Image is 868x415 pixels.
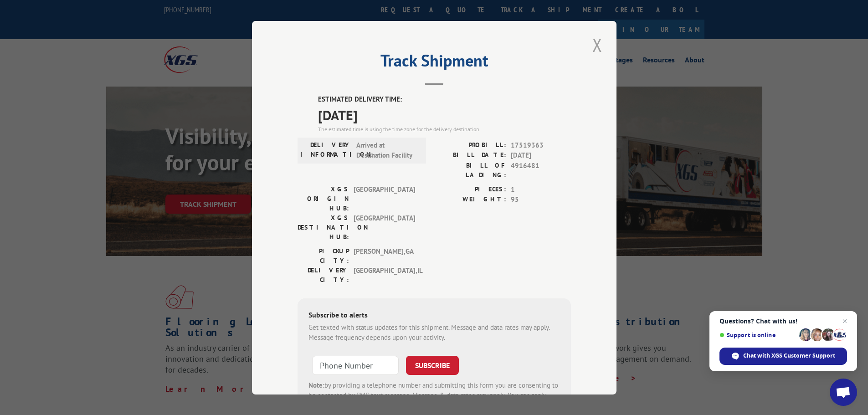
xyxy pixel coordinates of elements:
span: [GEOGRAPHIC_DATA] , IL [354,265,415,284]
label: PICKUP CITY: [298,246,349,265]
div: Get texted with status updates for this shipment. Message and data rates may apply. Message frequ... [308,322,560,343]
label: DELIVERY CITY: [298,265,349,284]
h2: Track Shipment [298,54,571,72]
input: Phone Number [312,355,399,374]
label: BILL OF LADING: [434,160,506,179]
label: XGS ORIGIN HUB: [298,184,349,213]
label: BILL DATE: [434,150,506,161]
div: The estimated time is using the time zone for the delivery destination. [318,125,571,133]
label: ESTIMATED DELIVERY TIME: [318,94,571,105]
span: [PERSON_NAME] , GA [354,246,415,265]
label: XGS DESTINATION HUB: [298,213,349,241]
div: by providing a telephone number and submitting this form you are consenting to be contacted by SM... [308,380,560,411]
span: [DATE] [511,150,571,161]
span: [GEOGRAPHIC_DATA] [354,213,415,241]
label: DELIVERY INFORMATION: [300,140,352,160]
span: Support is online [719,332,796,338]
span: Chat with XGS Customer Support [743,352,835,360]
span: 4916481 [511,160,571,179]
button: SUBSCRIBE [406,355,459,374]
span: [GEOGRAPHIC_DATA] [354,184,415,213]
label: PROBILL: [434,140,506,150]
span: Questions? Chat with us! [719,318,847,325]
label: WEIGHT: [434,195,506,205]
span: Arrived at Destination Facility [356,140,418,160]
a: Open chat [830,379,857,406]
span: 17519363 [511,140,571,150]
span: 1 [511,184,571,195]
span: [DATE] [318,104,571,125]
strong: Note: [308,380,324,389]
span: 95 [511,195,571,205]
span: Chat with XGS Customer Support [719,348,847,365]
button: Close modal [590,32,605,57]
label: PIECES: [434,184,506,195]
div: Subscribe to alerts [308,309,560,322]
